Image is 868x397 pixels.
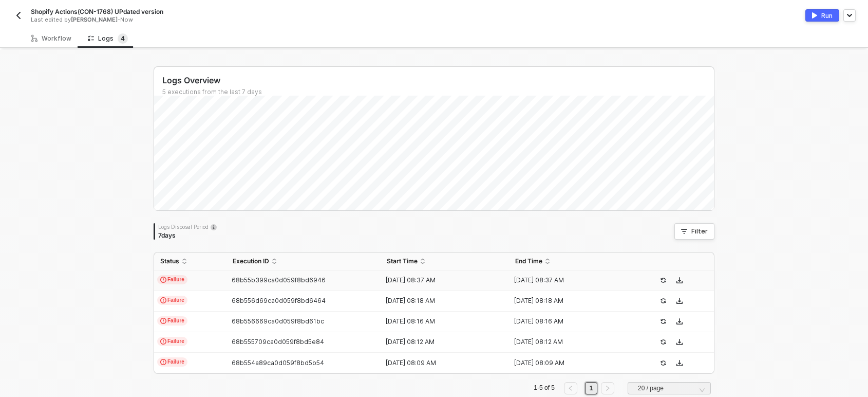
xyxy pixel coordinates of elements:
[157,296,187,305] span: Failure
[660,298,666,304] span: icon-success-page
[509,252,637,270] th: End Time
[660,318,666,324] span: icon-success-page
[12,9,25,22] button: back
[227,252,381,270] th: Execution ID
[88,33,128,44] div: Logs
[160,257,179,265] span: Status
[381,359,501,367] div: [DATE] 08:09 AM
[509,297,629,305] div: [DATE] 08:18 AM
[31,16,410,24] div: Last edited by - Now
[605,385,611,391] span: right
[157,275,187,284] span: Failure
[160,297,166,303] span: icon-exclamation
[160,359,166,365] span: icon-exclamation
[532,382,556,394] li: 1-5 of 5
[118,33,128,44] sup: 4
[31,34,71,43] div: Workflow
[509,338,629,346] div: [DATE] 08:12 AM
[162,75,714,86] div: Logs Overview
[660,277,666,283] span: icon-success-page
[660,339,666,345] span: icon-success-page
[160,338,166,345] span: icon-exclamation
[381,276,501,284] div: [DATE] 08:37 AM
[509,359,629,367] div: [DATE] 08:09 AM
[805,9,839,22] button: activateRun
[812,12,817,19] img: activate
[71,16,118,23] span: [PERSON_NAME]
[676,318,683,324] span: icon-download
[381,252,509,270] th: Start Time
[515,257,542,265] span: End Time
[509,317,629,326] div: [DATE] 08:16 AM
[232,297,326,304] span: 68b556d69ca0d059f8bd6464
[676,360,683,366] span: icon-download
[676,298,683,304] span: icon-download
[232,338,324,346] span: 68b555709ca0d059f8bd5e84
[158,223,217,230] div: Logs Disposal Period
[676,339,683,345] span: icon-download
[564,382,577,394] button: left
[157,337,187,346] span: Failure
[381,338,501,346] div: [DATE] 08:12 AM
[381,297,501,305] div: [DATE] 08:18 AM
[162,88,714,96] div: 5 executions from the last 7 days
[158,231,217,240] div: 7 days
[599,382,616,394] li: Next Page
[821,11,833,20] div: Run
[562,382,579,394] li: Previous Page
[587,383,596,394] a: 1
[676,277,683,283] span: icon-download
[232,276,326,284] span: 68b55b399ca0d059f8bd6946
[121,34,125,42] span: 4
[381,317,501,326] div: [DATE] 08:16 AM
[14,11,23,20] img: back
[160,318,166,324] span: icon-exclamation
[691,227,708,236] div: Filter
[157,357,187,367] span: Failure
[157,316,187,326] span: Failure
[160,277,166,283] span: icon-exclamation
[585,382,597,394] li: 1
[601,382,614,394] button: right
[233,257,269,265] span: Execution ID
[387,257,418,265] span: Start Time
[509,276,629,284] div: [DATE] 08:37 AM
[232,359,324,367] span: 68b554a89ca0d059f8bd5b54
[674,223,714,240] button: Filter
[568,385,574,391] span: left
[31,7,163,16] span: Shopify Actions(CON-1768) UPdated version
[154,252,227,270] th: Status
[634,383,705,394] input: Page Size
[638,381,705,396] span: 20 / page
[660,360,666,366] span: icon-success-page
[232,317,324,325] span: 68b556669ca0d059f8bd61bc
